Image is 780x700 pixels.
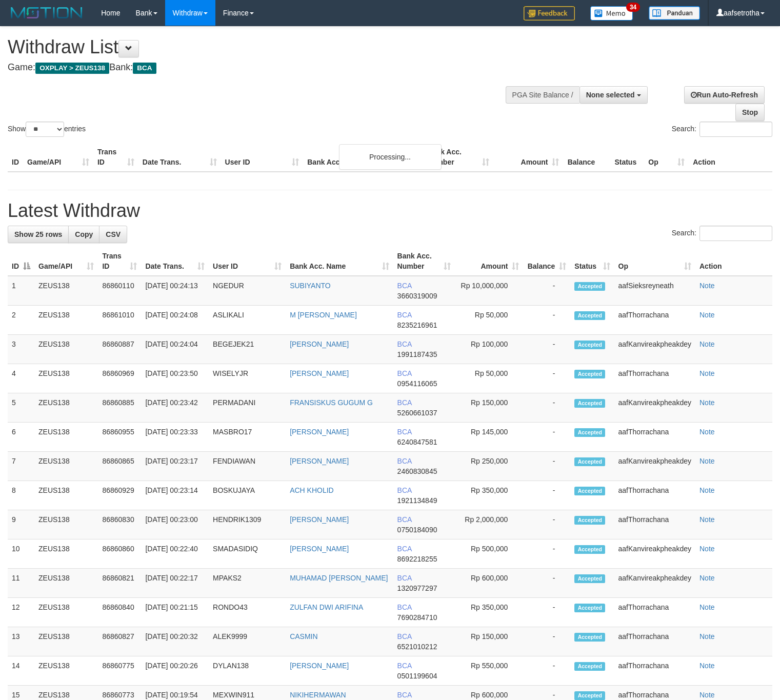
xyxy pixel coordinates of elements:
[397,603,412,611] span: BCA
[579,86,648,104] button: None selected
[26,122,64,137] select: Showentries
[209,627,286,656] td: ALEK9999
[290,486,334,494] a: ACH KHOLID
[574,662,605,671] span: Accepted
[455,656,523,686] td: Rp 550,000
[8,37,510,57] h1: Withdraw List
[98,627,141,656] td: 86860827
[397,340,412,348] span: BCA
[699,398,715,407] a: Note
[397,438,437,446] span: Copy 6240847581 to clipboard
[8,143,23,172] th: ID
[141,247,209,276] th: Date Trans.: activate to sort column ascending
[397,584,437,592] span: Copy 1320977297 to clipboard
[397,515,412,524] span: BCA
[98,656,141,686] td: 86860775
[397,457,412,465] span: BCA
[614,569,695,598] td: aafKanvireakpheakdey
[209,423,286,452] td: MASBRO17
[397,526,437,534] span: Copy 0750184090 to clipboard
[397,545,412,553] span: BCA
[455,510,523,539] td: Rp 2,000,000
[34,423,98,452] td: ZEUS138
[699,486,715,494] a: Note
[397,379,437,388] span: Copy 0954116065 to clipboard
[98,510,141,539] td: 86860830
[209,598,286,627] td: RONDO43
[699,545,715,553] a: Note
[8,335,34,364] td: 3
[8,306,34,335] td: 2
[290,311,357,319] a: M [PERSON_NAME]
[455,335,523,364] td: Rp 100,000
[34,569,98,598] td: ZEUS138
[455,393,523,423] td: Rp 150,000
[209,539,286,569] td: SMADASIDIQ
[290,369,349,377] a: [PERSON_NAME]
[614,510,695,539] td: aafThorrachana
[672,226,772,241] label: Search:
[8,569,34,598] td: 11
[574,311,605,320] span: Accepted
[209,247,286,276] th: User ID: activate to sort column ascending
[141,627,209,656] td: [DATE] 00:20:32
[141,364,209,393] td: [DATE] 00:23:50
[34,627,98,656] td: ZEUS138
[98,306,141,335] td: 86861010
[106,230,121,238] span: CSV
[574,282,605,291] span: Accepted
[397,555,437,563] span: Copy 8692218255 to clipboard
[290,282,331,290] a: SUBIYANTO
[98,276,141,306] td: 86860110
[574,370,605,378] span: Accepted
[34,598,98,627] td: ZEUS138
[98,423,141,452] td: 86860955
[141,569,209,598] td: [DATE] 00:22:17
[141,306,209,335] td: [DATE] 00:24:08
[493,143,564,172] th: Amount
[455,423,523,452] td: Rp 145,000
[290,515,349,524] a: [PERSON_NAME]
[699,574,715,582] a: Note
[209,569,286,598] td: MPAKS2
[672,122,772,137] label: Search:
[574,516,605,525] span: Accepted
[614,276,695,306] td: aafSieksreyneath
[699,428,715,436] a: Note
[8,627,34,656] td: 13
[684,86,765,104] a: Run Auto-Refresh
[455,598,523,627] td: Rp 350,000
[397,496,437,505] span: Copy 1921134849 to clipboard
[98,364,141,393] td: 86860969
[23,143,93,172] th: Game/API
[574,545,605,554] span: Accepted
[8,423,34,452] td: 6
[290,545,349,553] a: [PERSON_NAME]
[34,452,98,481] td: ZEUS138
[735,104,765,121] a: Stop
[141,393,209,423] td: [DATE] 00:23:42
[523,510,570,539] td: -
[8,5,86,21] img: MOTION_logo.png
[34,393,98,423] td: ZEUS138
[455,276,523,306] td: Rp 10,000,000
[290,457,349,465] a: [PERSON_NAME]
[523,364,570,393] td: -
[8,364,34,393] td: 4
[98,452,141,481] td: 86860865
[8,63,510,73] h4: Game: Bank:
[397,643,437,651] span: Copy 6521010212 to clipboard
[397,409,437,417] span: Copy 5260661037 to clipboard
[397,486,412,494] span: BCA
[397,398,412,407] span: BCA
[574,604,605,612] span: Accepted
[574,341,605,349] span: Accepted
[455,364,523,393] td: Rp 50,000
[523,481,570,510] td: -
[506,86,579,104] div: PGA Site Balance /
[290,428,349,436] a: [PERSON_NAME]
[523,539,570,569] td: -
[397,321,437,329] span: Copy 8235216961 to clipboard
[290,662,349,670] a: [PERSON_NAME]
[397,428,412,436] span: BCA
